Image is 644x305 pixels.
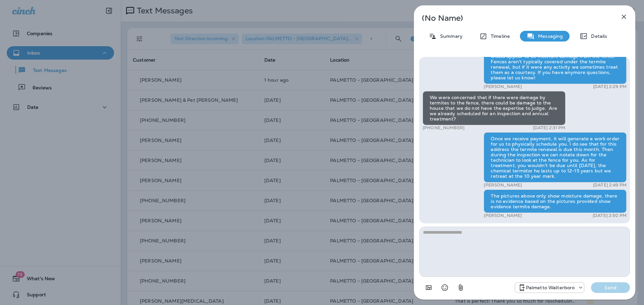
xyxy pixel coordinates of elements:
[535,33,563,39] p: Messaging
[593,84,627,89] p: [DATE] 2:29 PM
[438,281,451,294] button: Select an emoji
[484,84,522,89] p: [PERSON_NAME]
[437,33,463,39] p: Summary
[484,189,627,213] div: The pictures above only show moisture damage, there is no evidence based on the pictures provided...
[484,213,522,218] p: [PERSON_NAME]
[422,281,435,294] button: Add in a premade template
[484,182,522,188] p: [PERSON_NAME]
[422,15,605,21] p: (No Name)
[593,182,627,188] p: [DATE] 2:49 PM
[588,33,607,39] p: Details
[484,45,627,84] div: Pictures received! Based on the attached photos, it would appear to be moisture damage from the f...
[515,284,584,292] div: +1 (843) 549-4955
[533,125,566,131] p: [DATE] 2:31 PM
[526,285,575,290] p: Palmetto Walterboro
[484,132,627,182] div: Once we receive payment, it will generate a work order for us to physically schedule you. I do se...
[487,33,510,39] p: Timeline
[423,91,566,125] div: We were concerned that if there were damage by termites to the fence, there could be damage to th...
[593,213,627,218] p: [DATE] 2:50 PM
[423,125,465,131] p: [PHONE_NUMBER]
